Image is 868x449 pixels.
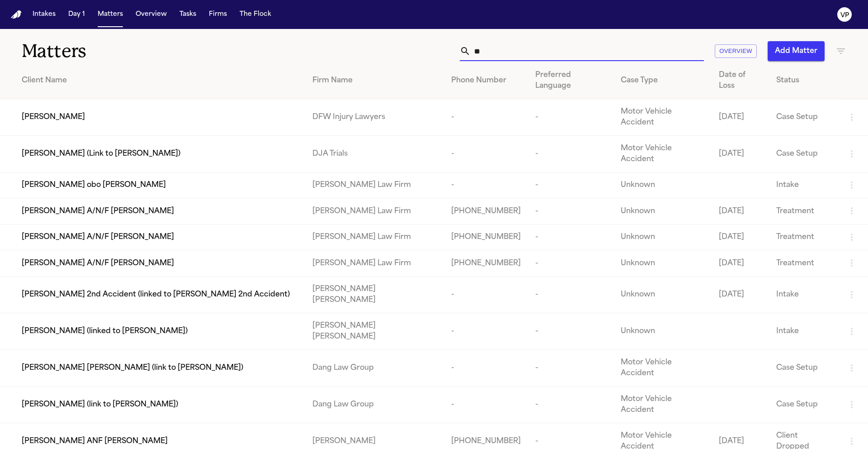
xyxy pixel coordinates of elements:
td: Case Setup [769,136,839,172]
span: [PERSON_NAME] [22,112,85,123]
img: Finch Logo [11,10,22,19]
td: Motor Vehicle Accident [613,136,711,172]
button: The Flock [236,6,275,23]
td: - [528,313,613,349]
button: Overview [715,44,757,58]
button: Intakes [29,6,59,23]
td: [DATE] [712,99,769,136]
td: Unknown [613,250,711,276]
td: [PERSON_NAME] Law Firm [305,224,444,250]
span: [PERSON_NAME] A/N/F [PERSON_NAME] [22,206,174,217]
span: [PERSON_NAME] obo [PERSON_NAME] [22,180,166,191]
td: Treatment [769,224,839,250]
td: [PERSON_NAME] Law Firm [305,172,444,198]
td: Dang Law Group [305,386,444,423]
td: Intake [769,313,839,349]
div: Date of Loss [719,70,762,91]
td: Unknown [613,198,711,224]
span: [PERSON_NAME] A/N/F [PERSON_NAME] [22,258,174,269]
div: Preferred Language [535,70,606,91]
td: [PHONE_NUMBER] [444,250,528,276]
td: [PERSON_NAME] Law Firm [305,250,444,276]
span: [PERSON_NAME] A/N/F [PERSON_NAME] [22,232,174,243]
div: Firm Name [312,75,437,86]
td: [PHONE_NUMBER] [444,224,528,250]
td: [DATE] [712,198,769,224]
td: [PERSON_NAME] Law Firm [305,198,444,224]
td: Unknown [613,276,711,313]
td: [PHONE_NUMBER] [444,198,528,224]
td: Motor Vehicle Accident [613,99,711,136]
td: - [444,276,528,313]
td: - [528,386,613,423]
td: - [444,349,528,386]
span: [PERSON_NAME] (Link to [PERSON_NAME]) [22,148,180,159]
td: - [528,136,613,172]
td: Case Setup [769,349,839,386]
td: - [444,99,528,136]
td: Unknown [613,313,711,349]
td: - [444,313,528,349]
td: Dang Law Group [305,349,444,386]
span: [PERSON_NAME] 2nd Accident (linked to [PERSON_NAME] 2nd Accident) [22,289,290,300]
h1: Matters [22,40,262,62]
td: Case Setup [769,99,839,136]
td: Intake [769,172,839,198]
td: [PERSON_NAME] [PERSON_NAME] [305,276,444,313]
div: Phone Number [451,75,521,86]
button: Firms [205,6,231,23]
td: [DATE] [712,136,769,172]
button: Matters [94,6,127,23]
a: Home [11,10,22,19]
td: - [528,349,613,386]
button: Overview [132,6,170,23]
td: Motor Vehicle Accident [613,349,711,386]
td: Treatment [769,250,839,276]
span: [PERSON_NAME] (link to [PERSON_NAME]) [22,399,178,410]
td: Unknown [613,172,711,198]
td: - [444,136,528,172]
span: [PERSON_NAME] ANF [PERSON_NAME] [22,436,168,447]
td: DFW Injury Lawyers [305,99,444,136]
td: - [444,386,528,423]
button: Tasks [176,6,200,23]
div: Client Name [22,75,298,86]
td: [DATE] [712,224,769,250]
span: [PERSON_NAME] [PERSON_NAME] (link to [PERSON_NAME]) [22,363,243,373]
div: Case Type [621,75,704,86]
td: - [528,198,613,224]
td: Treatment [769,198,839,224]
td: - [528,250,613,276]
td: - [528,99,613,136]
button: Day 1 [65,6,89,23]
td: DJA Trials [305,136,444,172]
td: Unknown [613,224,711,250]
td: [DATE] [712,276,769,313]
td: Motor Vehicle Accident [613,386,711,423]
td: - [528,172,613,198]
td: Intake [769,276,839,313]
span: [PERSON_NAME] (linked to [PERSON_NAME]) [22,326,188,337]
td: - [528,276,613,313]
td: - [528,224,613,250]
td: [DATE] [712,250,769,276]
div: Status [776,75,832,86]
td: Case Setup [769,386,839,423]
td: [PERSON_NAME] [PERSON_NAME] [305,313,444,349]
td: - [444,172,528,198]
button: Add Matter [768,41,825,61]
